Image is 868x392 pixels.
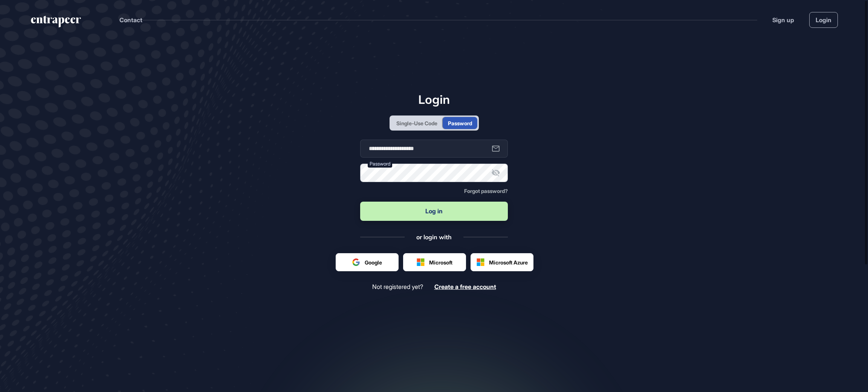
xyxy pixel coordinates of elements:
[360,92,508,106] h1: Login
[372,283,423,290] span: Not registered yet?
[119,15,142,25] button: Contact
[30,16,82,30] a: entrapeer-logo
[434,283,496,290] span: Create a free account
[360,202,508,221] button: Log in
[368,160,392,168] label: Password
[464,188,508,194] a: Forgot password?
[416,233,452,241] div: or login with
[772,15,794,24] a: Sign up
[434,283,496,290] a: Create a free account
[448,119,472,127] div: Password
[809,12,838,28] a: Login
[396,119,437,127] div: Single-Use Code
